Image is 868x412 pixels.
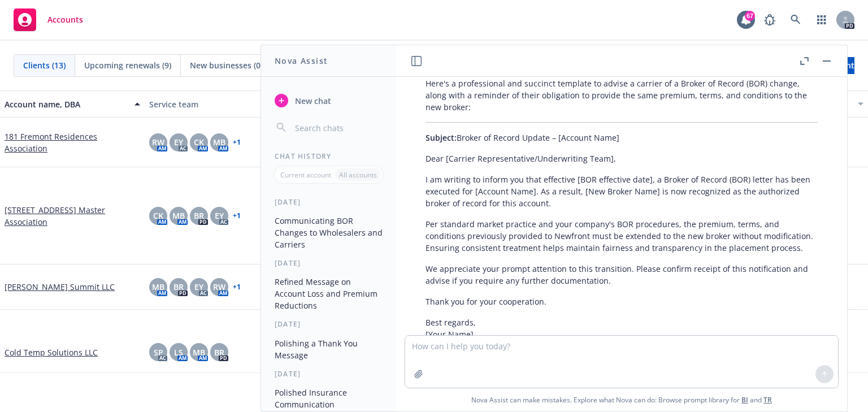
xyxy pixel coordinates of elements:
span: New businesses (0) [190,59,263,71]
span: Accounts [47,15,83,24]
span: SP [154,346,163,358]
span: Clients (13) [23,59,66,71]
p: We appreciate your prompt attention to this transition. Please confirm receipt of this notificati... [426,263,818,287]
div: 67 [745,11,755,21]
p: Here's a professional and succinct template to advise a carrier of a Broker of Record (BOR) chang... [426,77,818,113]
span: RW [213,281,225,293]
p: I am writing to inform you that effective [BOR effective date], a Broker of Record (BOR) letter h... [426,174,818,209]
span: Subject: [426,132,457,143]
p: All accounts [339,170,377,180]
div: [DATE] [261,369,396,379]
p: Best regards, [Your Name] [Your Title] Newfront [426,316,818,364]
p: Current account [280,170,331,180]
span: BR [214,346,224,358]
span: MB [213,136,225,148]
a: TR [763,395,772,405]
a: + 1 [233,212,241,219]
a: + 1 [233,139,241,146]
div: Chat History [261,151,396,161]
span: CK [153,210,163,222]
a: + 1 [233,284,241,290]
h1: Nova Assist [275,55,328,67]
div: Account name, DBA [5,98,128,110]
a: BI [741,395,748,405]
span: MB [152,281,164,293]
span: New chat [293,95,331,107]
span: Upcoming renewals (9) [84,59,171,71]
a: Switch app [810,8,833,31]
a: [PERSON_NAME] Summit LLC [5,281,115,293]
span: EY [174,136,183,148]
button: New chat [270,90,387,111]
span: EY [215,210,224,222]
span: MB [172,210,185,222]
a: [STREET_ADDRESS] Master Association [5,204,140,228]
p: Dear [Carrier Representative/Underwriting Team], [426,153,818,164]
button: Service team [145,90,289,118]
button: Communicating BOR Changes to Wholesalers and Carriers [270,211,387,254]
span: LS [174,346,183,358]
span: Nova Assist can make mistakes. Explore what Nova can do: Browse prompt library for and [401,388,843,411]
a: Cold Temp Solutions LLC [5,346,98,358]
a: Accounts [9,4,88,36]
span: MB [193,346,205,358]
button: Refined Message on Account Loss and Premium Reductions [270,272,387,315]
a: Search [784,8,807,31]
div: [DATE] [261,197,396,207]
div: [DATE] [261,319,396,329]
div: [DATE] [261,258,396,268]
span: RW [152,136,164,148]
button: Polishing a Thank You Message [270,334,387,365]
div: Service team [149,98,285,110]
span: CK [194,136,204,148]
p: Broker of Record Update – [Account Name] [426,132,818,144]
span: BR [194,210,204,222]
input: Search chats [293,120,383,136]
p: Thank you for your cooperation. [426,296,818,307]
span: EY [194,281,203,293]
span: BR [173,281,184,293]
a: 181 Fremont Residences Association [5,131,140,154]
p: Per standard market practice and your company's BOR procedures, the premium, terms, and condition... [426,218,818,254]
a: Report a Bug [758,8,781,31]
